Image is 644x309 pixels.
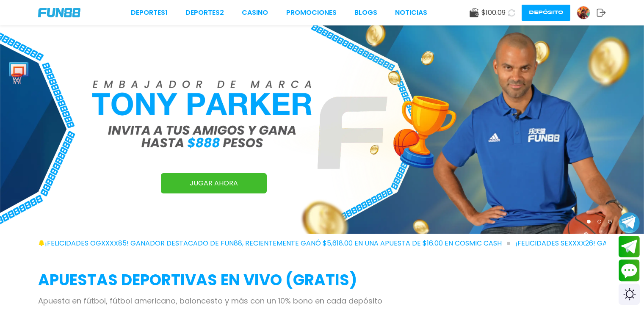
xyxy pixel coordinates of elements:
[131,8,168,18] a: Deportes1
[522,5,570,21] button: Depósito
[619,236,640,258] button: Join telegram
[577,6,597,19] a: Avatar
[185,8,224,18] a: Deportes2
[286,8,337,18] a: Promociones
[242,8,268,18] a: CASINO
[395,8,427,18] a: NOTICIAS
[38,295,606,306] p: Apuesta en fútbol, fútbol americano, baloncesto y más con un 10% bono en cada depósito
[354,8,377,18] a: BLOGS
[161,173,267,193] a: JUGAR AHORA
[619,284,640,305] div: Switch theme
[619,212,640,234] button: Join telegram channel
[38,269,606,292] h2: APUESTAS DEPORTIVAS EN VIVO (gratis)
[38,8,80,17] img: Company Logo
[481,8,506,18] span: $ 100.09
[619,259,640,281] button: Contact customer service
[577,6,590,19] img: Avatar
[45,238,510,248] span: ¡FELICIDADES ogxxxx85! GANADOR DESTACADO DE FUN88, RECIENTEMENTE GANÓ $5,618.00 EN UNA APUESTA DE...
